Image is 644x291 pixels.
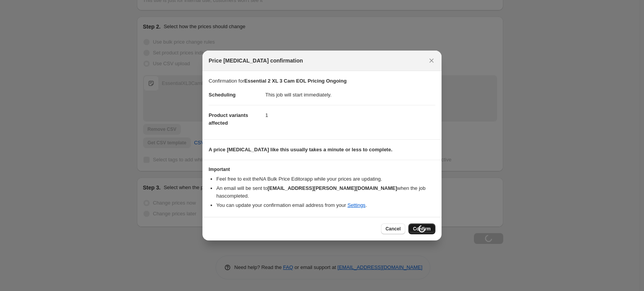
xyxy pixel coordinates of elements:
span: Price [MEDICAL_DATA] confirmation [209,57,303,64]
dd: This job will start immediately. [265,85,435,105]
button: Cancel [381,223,405,234]
li: An email will be sent to when the job has completed . [216,184,435,200]
b: A price [MEDICAL_DATA] like this usually takes a minute or less to complete. [209,147,393,152]
li: You can update your confirmation email address from your . [216,201,435,209]
b: [EMAIL_ADDRESS][PERSON_NAME][DOMAIN_NAME] [268,185,397,191]
li: Feel free to exit the NA Bulk Price Editor app while your prices are updating. [216,175,435,183]
button: Close [426,55,437,66]
h3: Important [209,166,435,173]
span: Product variants affected [209,112,248,126]
a: Settings [347,202,366,208]
span: Scheduling [209,92,236,98]
span: Cancel [386,226,401,232]
b: Essential 2 XL 3 Cam EOL Pricing Ongoing [244,78,346,84]
p: Confirmation for [209,77,435,85]
dd: 1 [265,105,435,125]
